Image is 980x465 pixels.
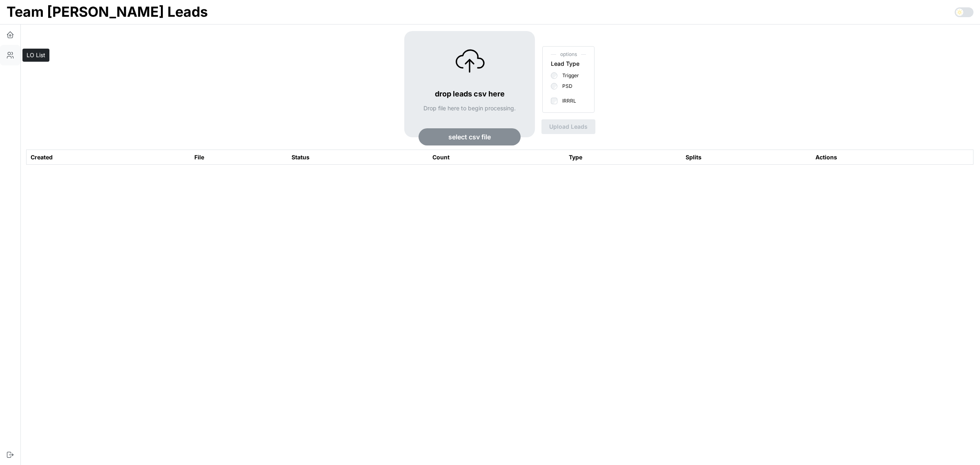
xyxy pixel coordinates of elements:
[549,120,588,134] span: Upload Leads
[448,129,491,145] span: select csv file
[7,3,208,21] h1: Team [PERSON_NAME] Leads
[551,59,579,68] div: Lead Type
[682,150,811,165] th: Splits
[551,51,586,58] span: options
[565,150,682,165] th: Type
[557,83,572,89] label: PSD
[419,128,521,145] button: select csv file
[557,72,579,79] label: Trigger
[428,150,565,165] th: Count
[27,150,191,165] th: Created
[287,150,428,165] th: Status
[811,150,973,165] th: Actions
[541,119,595,134] button: Upload Leads
[557,98,576,104] label: IRRRL
[190,150,287,165] th: File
